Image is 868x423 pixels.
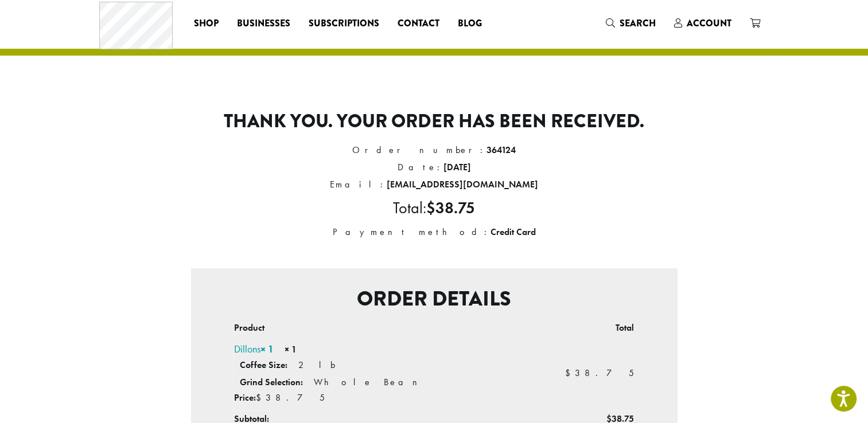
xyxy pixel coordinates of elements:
[260,342,274,355] strong: × 1
[256,391,266,404] span: $
[298,359,336,371] p: 2 lb
[191,224,678,241] li: Payment method:
[191,111,678,132] p: Thank you. Your order has been received.
[565,367,575,379] span: $
[200,287,668,311] h2: Order details
[687,17,731,30] span: Account
[191,176,678,193] li: Email:
[528,316,634,341] th: Total
[234,391,256,404] strong: Price:
[398,17,439,31] span: Contact
[426,198,475,218] bdi: 38.75
[620,17,656,30] span: Search
[185,14,228,33] a: Shop
[387,178,538,190] strong: [EMAIL_ADDRESS][DOMAIN_NAME]
[240,359,287,371] strong: Coffee Size:
[486,144,516,156] strong: 364124
[191,159,678,176] li: Date:
[458,17,482,31] span: Blog
[597,14,665,33] a: Search
[426,198,435,218] span: $
[314,376,426,388] p: Whole Bean
[309,17,379,31] span: Subscriptions
[256,391,325,404] span: 38.75
[237,17,290,31] span: Businesses
[491,226,536,238] strong: Credit Card
[234,342,274,355] a: Dillons× 1
[191,142,678,159] li: Order number:
[233,316,528,341] th: Product
[194,17,219,31] span: Shop
[191,193,678,224] li: Total:
[565,367,634,379] bdi: 38.75
[240,376,303,388] strong: Grind Selection:
[285,343,297,355] strong: × 1
[443,161,471,173] strong: [DATE]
